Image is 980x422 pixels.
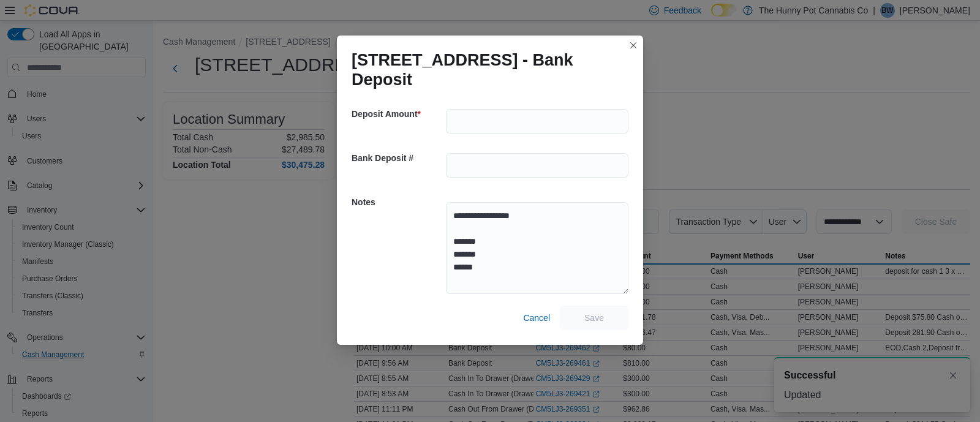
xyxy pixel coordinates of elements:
button: Closes this modal window [626,38,641,53]
button: Cancel [518,306,555,330]
h5: Notes [352,190,443,214]
h5: Bank Deposit # [352,146,443,170]
span: Cancel [523,312,550,324]
h1: [STREET_ADDRESS] - Bank Deposit [352,50,619,89]
button: Save [560,306,628,330]
span: Save [584,312,604,324]
h5: Deposit Amount [352,102,443,126]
